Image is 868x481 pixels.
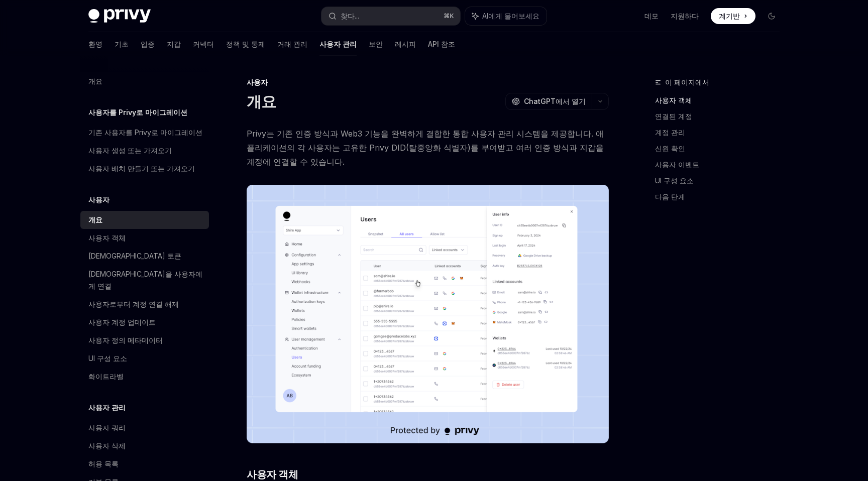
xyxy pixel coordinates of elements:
[450,12,454,20] font: K
[88,270,202,290] font: [DEMOGRAPHIC_DATA]을 사용자에게 연결
[395,40,416,48] font: 레시피
[80,437,209,455] a: 사용자 삭제
[80,247,209,265] a: [DEMOGRAPHIC_DATA] 토큰
[88,195,110,204] font: 사용자
[655,192,685,201] font: 다음 단계
[655,160,699,169] font: 사용자 이벤트
[719,12,740,20] font: 계기반
[247,185,609,443] img: 이미지/Users2.png
[88,164,195,173] font: 사용자 배치 만들기 또는 가져오기
[655,92,788,108] a: 사용자 객체
[80,142,209,160] a: 사용자 생성 또는 가져오기
[655,141,788,157] a: 신원 확인
[80,124,209,142] a: 기존 사용자를 Privy로 마이그레이션
[167,32,181,56] a: 지갑
[319,32,357,56] a: 사용자 관리
[505,93,592,110] button: ChatGPT에서 열기
[277,40,307,48] font: 거래 관리
[80,229,209,247] a: 사용자 객체
[80,295,209,313] a: 사용자로부터 계정 연결 해제
[655,189,788,205] a: 다음 단계
[88,300,179,308] font: 사용자로부터 계정 연결 해제
[671,12,699,20] font: 지원하다
[88,233,126,242] font: 사용자 객체
[319,40,357,48] font: 사용자 관리
[655,173,788,189] a: UI 구성 요소
[88,128,202,137] font: 기존 사용자를 Privy로 마이그레이션
[88,403,126,412] font: 사용자 관리
[88,336,163,344] font: 사용자 정의 메타데이터
[88,32,102,56] a: 환영
[226,32,265,56] a: 정책 및 통제
[395,32,416,56] a: 레시피
[80,419,209,437] a: 사용자 쿼리
[88,252,181,260] font: [DEMOGRAPHIC_DATA] 토큰
[247,92,276,110] font: 개요
[193,40,214,48] font: 커넥터
[226,40,265,48] font: 정책 및 통제
[655,125,788,141] a: 계정 관리
[88,77,102,85] font: 개요
[655,108,788,125] a: 연결된 계정
[80,211,209,229] a: 개요
[655,144,685,153] font: 신원 확인
[80,313,209,331] a: 사용자 계정 업데이트
[247,78,268,86] font: 사용자
[115,32,129,56] a: 기초
[141,40,155,48] font: 입증
[764,8,780,24] button: 다크 모드 전환
[88,9,151,23] img: 어두운 로고
[80,160,209,178] a: 사용자 배치 만들기 또는 가져오기
[80,331,209,349] a: 사용자 정의 메타데이터
[80,265,209,295] a: [DEMOGRAPHIC_DATA]을 사용자에게 연결
[428,40,455,48] font: API 참조
[88,108,187,116] font: 사용자를 Privy로 마이그레이션
[88,423,126,432] font: 사용자 쿼리
[428,32,455,56] a: API 참조
[80,349,209,368] a: UI 구성 요소
[644,12,659,20] font: 데모
[115,40,129,48] font: 기초
[88,40,102,48] font: 환영
[465,7,547,25] button: AI에게 물어보세요
[167,40,181,48] font: 지갑
[655,96,692,104] font: 사용자 객체
[524,97,586,105] font: ChatGPT에서 열기
[655,112,692,121] font: 연결된 계정
[277,32,307,56] a: 거래 관리
[321,7,460,25] button: 찾다...⌘K
[369,32,383,56] a: 보안
[193,32,214,56] a: 커넥터
[88,459,119,468] font: 허용 목록
[88,215,102,224] font: 개요
[341,12,359,20] font: 찾다...
[655,128,685,137] font: 계정 관리
[80,455,209,473] a: 허용 목록
[88,354,127,363] font: UI 구성 요소
[655,176,694,185] font: UI 구성 요소
[247,129,604,167] font: Privy는 기존 인증 방식과 Web3 기능을 완벽하게 결합한 통합 사용자 관리 시스템을 제공합니다. 애플리케이션의 각 사용자는 고유한 Privy DID(탈중앙화 식별자)를 ...
[141,32,155,56] a: 입증
[369,40,383,48] font: 보안
[665,78,709,86] font: 이 페이지에서
[711,8,755,24] a: 계기반
[88,318,156,326] font: 사용자 계정 업데이트
[655,157,788,173] a: 사용자 이벤트
[671,11,699,21] a: 지원하다
[644,11,659,21] a: 데모
[80,368,209,386] a: 화이트라벨
[247,468,298,480] font: 사용자 객체
[88,146,172,155] font: 사용자 생성 또는 가져오기
[80,72,209,90] a: 개요
[88,372,124,381] font: 화이트라벨
[88,441,126,450] font: 사용자 삭제
[444,12,450,20] font: ⌘
[482,12,539,20] font: AI에게 물어보세요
